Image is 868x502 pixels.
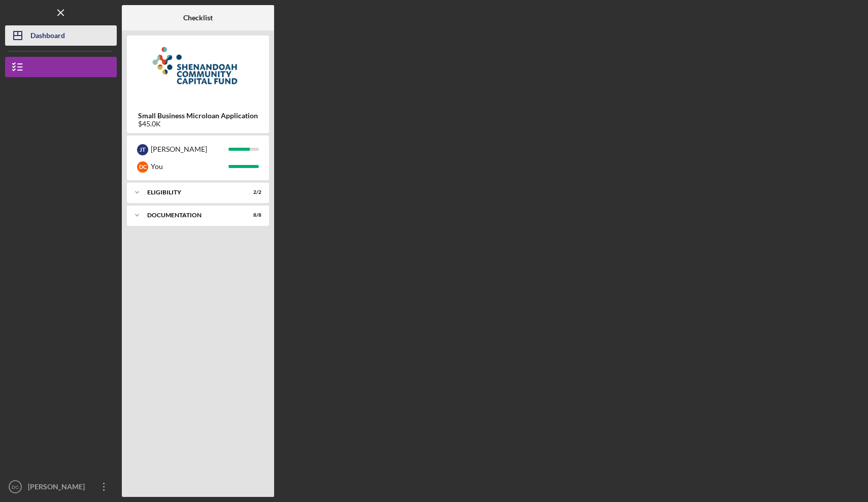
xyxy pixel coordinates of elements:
b: Checklist [183,14,213,22]
div: You [151,158,228,175]
img: Product logo [127,41,269,102]
div: 8 / 8 [243,212,261,218]
div: [PERSON_NAME] [25,477,91,499]
div: $45.0K [138,120,258,128]
div: [PERSON_NAME] [151,141,228,158]
div: J T [137,144,148,155]
div: Documentation [147,212,236,218]
div: Eligibility [147,189,236,195]
div: Dashboard [30,25,65,48]
text: DC [12,484,19,490]
button: DC[PERSON_NAME] [5,477,117,497]
div: 2 / 2 [243,189,261,195]
b: Small Business Microloan Application [138,112,258,120]
div: D C [137,161,148,173]
button: Dashboard [5,25,117,46]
